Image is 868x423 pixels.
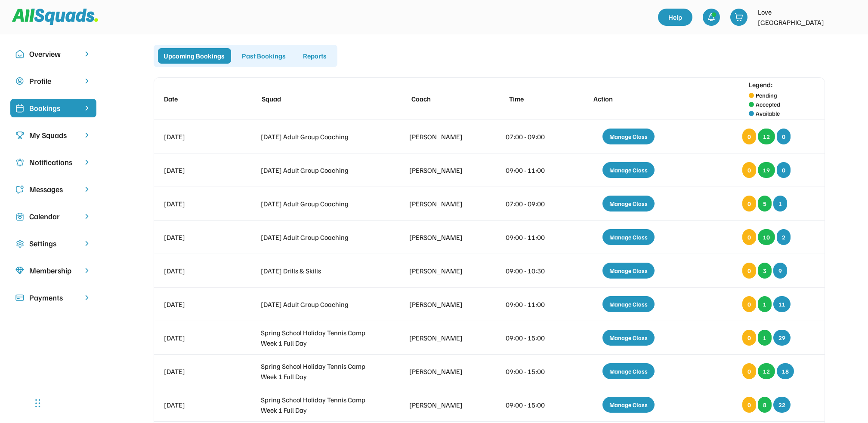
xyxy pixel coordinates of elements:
img: chevron-right.svg [83,239,91,248]
div: 07:00 - 09:00 [506,199,558,209]
div: 0 [742,397,756,413]
div: 2 [777,229,791,245]
div: Action [594,94,672,104]
div: Spring School Holiday Tennis Camp Week 1 Full Day [261,328,378,348]
div: 18 [777,363,794,379]
img: chevron-right.svg [83,185,91,193]
img: chevron-right.svg [83,77,91,85]
div: [PERSON_NAME] [409,366,474,377]
div: 1 [773,196,787,211]
img: chevron-right.svg [83,294,91,302]
div: [DATE] [164,132,229,142]
img: Icon%20copy%205.svg [15,185,24,194]
div: [DATE] [164,266,229,276]
div: Love [GEOGRAPHIC_DATA] [758,7,835,28]
div: Messages [29,184,77,195]
img: chevron-right.svg [83,131,91,139]
div: [DATE] Adult Group Coaching [261,299,378,310]
div: Manage Class [602,196,655,211]
div: Date [164,94,229,104]
div: 19 [758,162,775,178]
div: Spring School Holiday Tennis Camp Week 1 Full Day [261,395,378,415]
div: Available [756,109,780,118]
div: 0 [742,229,756,245]
div: Manage Class [602,162,655,178]
div: Upcoming Bookings [158,48,231,64]
div: 09:00 - 15:00 [506,333,558,343]
div: Manage Class [602,330,655,346]
div: Time [509,94,561,104]
div: 0 [742,296,756,312]
div: 0 [742,162,756,178]
div: Manage Class [602,229,655,245]
img: Icon%20%2819%29.svg [15,104,24,113]
div: [PERSON_NAME] [409,400,474,410]
div: 3 [758,263,772,279]
div: 0 [777,162,791,178]
div: 5 [758,196,772,211]
img: bell-03%20%281%29.svg [707,13,716,21]
div: Settings [29,238,77,249]
div: [PERSON_NAME] [409,165,474,175]
div: Coach [411,94,476,104]
div: [PERSON_NAME] [409,132,474,142]
div: My Squads [29,129,77,141]
div: 0 [742,129,756,144]
div: 10 [758,229,775,245]
div: Notifications [29,156,77,168]
div: 09:00 - 11:00 [506,232,558,242]
div: [DATE] Adult Group Coaching [261,165,378,175]
div: [DATE] [164,333,229,343]
div: Past Bookings [236,48,292,64]
img: user-circle.svg [15,77,24,86]
div: Pending [756,91,777,100]
img: Icon%20copy%207.svg [15,212,24,221]
div: 0 [742,196,756,211]
div: 1 [758,296,772,312]
div: Calendar [29,211,77,222]
div: [DATE] [164,165,229,175]
img: Icon%20copy%2010.svg [15,50,24,58]
div: 22 [773,397,791,413]
div: Manage Class [602,129,655,144]
img: chevron-right.svg [83,267,91,275]
div: [DATE] [164,232,229,242]
div: [DATE] Adult Group Coaching [261,132,378,142]
img: chevron-right.svg [83,50,91,58]
img: chevron-right.svg [83,212,91,221]
div: 8 [758,397,772,413]
img: Icon%20copy%208.svg [15,267,24,275]
div: [DATE] [164,366,229,377]
div: Manage Class [602,363,655,379]
div: [DATE] [164,199,229,209]
div: 12 [758,129,775,144]
img: chevron-right%20copy%203.svg [83,104,91,112]
div: Overview [29,48,77,60]
div: Accepted [756,100,780,109]
div: [PERSON_NAME] [409,232,474,242]
div: Bookings [29,102,77,114]
img: Squad%20Logo.svg [12,9,98,25]
div: 0 [742,363,756,379]
div: Spring School Holiday Tennis Camp Week 1 Full Day [261,361,378,382]
img: Icon%20copy%2016.svg [15,239,24,248]
div: Reports [297,48,333,64]
div: [PERSON_NAME] [409,199,474,209]
div: 9 [773,263,787,279]
div: [DATE] Adult Group Coaching [261,199,378,209]
div: 07:00 - 09:00 [506,132,558,142]
div: 29 [773,330,791,346]
div: 0 [742,330,756,346]
div: 0 [777,129,791,144]
img: chevron-right.svg [83,158,91,166]
img: Icon%20%2815%29.svg [15,294,24,302]
img: LTPP_Logo_REV.jpeg [840,9,858,26]
div: [DATE] Adult Group Coaching [261,232,378,242]
div: [PERSON_NAME] [409,266,474,276]
div: [DATE] [164,400,229,410]
div: [DATE] Drills & Skills [261,266,378,276]
div: Squad [262,94,379,104]
div: 09:00 - 15:00 [506,400,558,410]
div: 0 [742,263,756,279]
div: 09:00 - 15:00 [506,366,558,377]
